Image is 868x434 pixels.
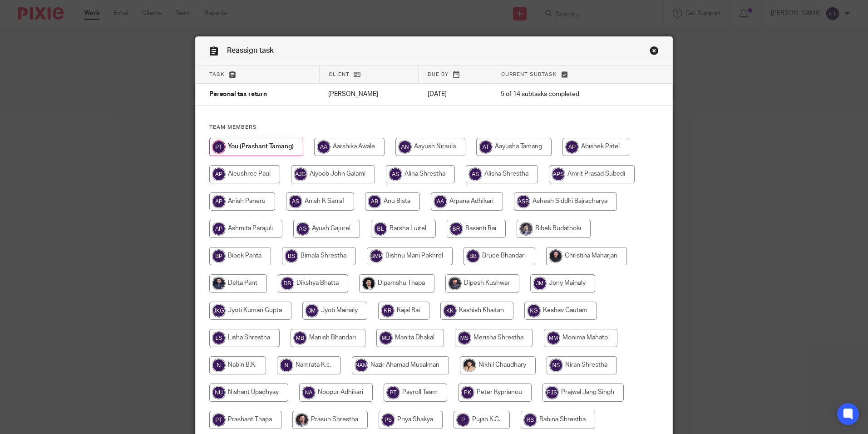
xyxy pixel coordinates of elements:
[328,90,409,99] p: [PERSON_NAME]
[501,72,557,77] span: Current subtask
[650,46,659,58] a: Close this dialog window
[492,84,632,106] td: 5 of 14 subtasks completed
[209,91,267,98] span: Personal tax return
[209,72,225,77] span: Task
[428,90,483,99] p: [DATE]
[329,72,350,77] span: Client
[209,124,659,131] h4: Team members
[227,47,274,54] span: Reassign task
[428,72,449,77] span: Due by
